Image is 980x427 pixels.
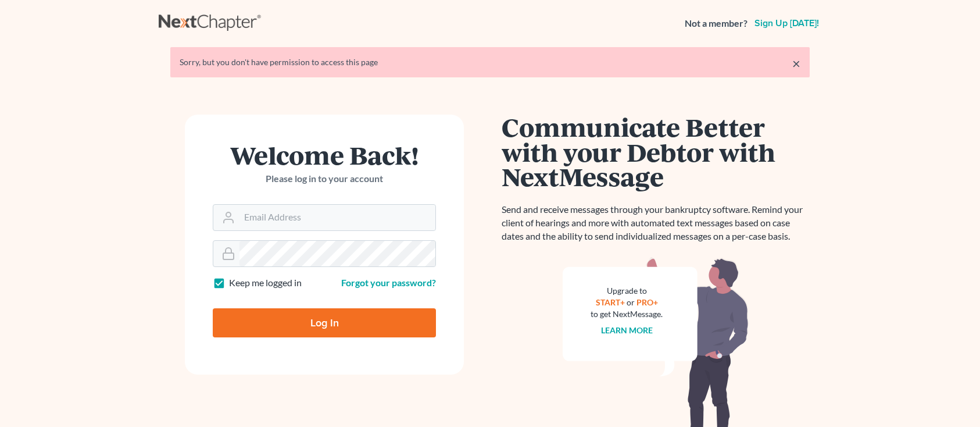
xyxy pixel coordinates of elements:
h1: Welcome Back! [213,143,436,168]
div: Upgrade to [591,285,663,297]
input: Email Address [239,205,435,230]
a: Forgot your password? [341,277,436,288]
a: Learn more [601,325,653,335]
input: Log In [213,308,436,337]
a: START+ [596,297,625,307]
span: or [627,297,635,307]
strong: Not a member? [685,17,747,30]
p: Please log in to your account [213,172,436,186]
div: Sorry, but you don't have permission to access this page [180,56,800,68]
label: Keep me logged in [229,276,302,290]
p: Send and receive messages through your bankruptcy software. Remind your client of hearings and mo... [502,203,810,243]
div: to get NextMessage. [591,308,663,320]
h1: Communicate Better with your Debtor with NextMessage [502,115,810,189]
a: × [792,56,800,70]
a: PRO+ [636,297,658,307]
a: Sign up [DATE]! [752,19,821,28]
